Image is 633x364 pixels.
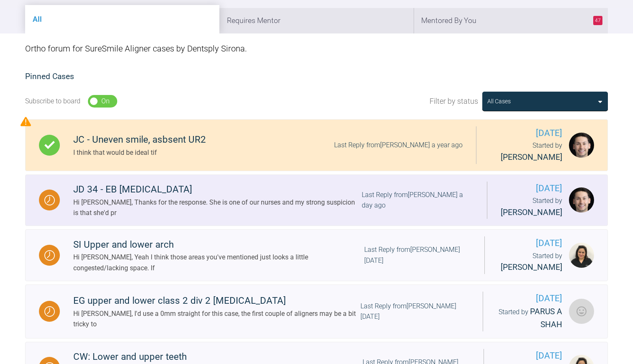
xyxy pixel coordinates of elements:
[497,292,562,305] span: [DATE]
[498,251,562,274] div: Started by
[219,8,414,33] li: Requires Mentor
[569,187,594,213] img: Jack Dowling
[25,174,608,226] a: WaitingJD 34 - EB [MEDICAL_DATA]Hi [PERSON_NAME], Thanks for the response. She is one of our nurs...
[44,195,55,205] img: Waiting
[73,132,206,147] div: JC - Uneven smile, asbsent UR2
[25,33,608,64] div: Ortho forum for SureSmile Aligner cases by Dentsply Sirona.
[73,182,362,197] div: JD 34 - EB [MEDICAL_DATA]
[490,126,562,140] span: [DATE]
[364,244,471,266] div: Last Reply from [PERSON_NAME] [DATE]
[487,97,511,106] div: All Cases
[530,307,562,329] span: PARUS A SHAH
[73,308,360,330] div: Hi [PERSON_NAME], I'd use a 0mm straight for this case, the first couple of aligners may be a bit...
[497,305,562,331] div: Started by
[501,208,562,217] span: [PERSON_NAME]
[593,16,602,25] span: 47
[501,182,562,195] span: [DATE]
[362,190,473,211] div: Last Reply from [PERSON_NAME] a day ago
[101,96,110,107] div: On
[25,285,608,338] a: WaitingEG upper and lower class 2 div 2 [MEDICAL_DATA]Hi [PERSON_NAME], I'd use a 0mm straight fo...
[501,262,562,272] span: [PERSON_NAME]
[498,236,562,250] span: [DATE]
[497,349,562,363] span: [DATE]
[490,140,562,164] div: Started by
[73,237,364,252] div: SI Upper and lower arch
[360,301,469,322] div: Last Reply from [PERSON_NAME] [DATE]
[501,152,562,162] span: [PERSON_NAME]
[25,5,219,33] li: All
[44,140,55,150] img: Complete
[21,116,31,127] img: Priority
[430,95,478,108] span: Filter by status
[569,299,594,324] img: PARUS A SHAH
[73,293,360,308] div: EG upper and lower class 2 div 2 [MEDICAL_DATA]
[44,250,55,261] img: Waiting
[44,306,55,317] img: Waiting
[414,8,608,33] li: Mentored By You
[25,229,608,281] a: WaitingSI Upper and lower archHi [PERSON_NAME], Yeah I think those areas you've mentioned just lo...
[25,96,80,107] div: Subscribe to board
[569,243,594,268] img: Swati Anand
[569,133,594,158] img: Jack Dowling
[334,140,463,151] div: Last Reply from [PERSON_NAME] a year ago
[25,119,608,171] a: CompleteJC - Uneven smile, asbsent UR2I think that would be ideal tifLast Reply from[PERSON_NAME]...
[501,195,562,219] div: Started by
[73,147,206,158] div: I think that would be ideal tif
[25,70,608,83] h2: Pinned Cases
[73,197,362,218] div: Hi [PERSON_NAME], Thanks for the response. She is one of our nurses and my strong suspicion is th...
[73,252,364,273] div: Hi [PERSON_NAME], Yeah I think those areas you've mentioned just looks a little congested/lacking...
